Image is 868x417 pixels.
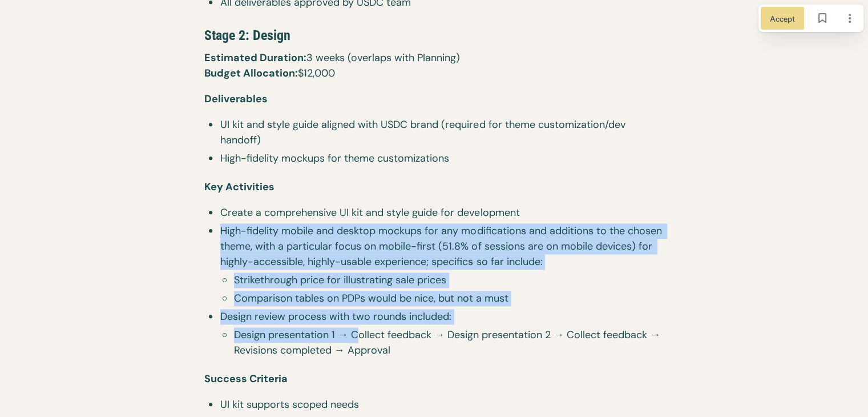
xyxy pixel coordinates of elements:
[220,309,664,324] span: Design review process with two rounds included:
[234,291,664,306] span: Comparison tables on PDPs would be nice, but not a must
[234,327,664,358] span: Design presentation 1 → Collect feedback → Design presentation 2 → Collect feedback → Revisions c...
[770,12,795,25] span: Accept
[220,397,664,412] span: UI kit supports scoped needs
[220,223,664,270] span: High-fidelity mobile and desktop mockups for any modifications and additions to the chosen theme,...
[204,51,306,65] span: Estimated Duration:
[204,27,290,43] span: Stage 2: Design
[234,272,664,288] span: Strikethrough price for illustrating sale prices
[204,66,298,80] span: Budget Allocation:
[204,50,664,91] p: 3 weeks (overlaps with Planning) $12,000
[204,372,288,386] span: Success Criteria
[204,92,268,106] span: Deliverables
[220,151,664,166] span: High-fidelity mockups for theme customizations
[761,7,804,30] button: Accept
[838,7,861,30] button: Page options
[220,205,664,220] span: Create a comprehensive UI kit and style guide for development
[204,180,274,194] span: Key Activities
[220,117,664,148] span: UI kit and style guide aligned with USDC brand (required for theme customization/dev handoff)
